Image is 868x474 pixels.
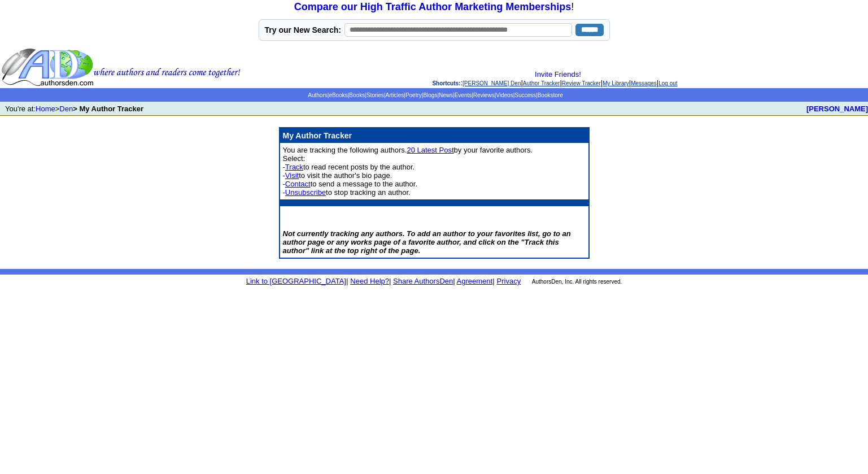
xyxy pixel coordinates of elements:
font: You're at: > [5,105,143,113]
a: Review Tracker [562,80,601,86]
font: Contact [285,180,311,188]
label: Try our New Search: [265,25,341,34]
font: Unsubscribe [285,188,326,197]
img: shim.gif [283,202,284,203]
a: Den [59,105,73,113]
p: My Author Tracker [283,131,586,140]
a: Videos [496,92,513,98]
a: My Library [603,80,629,86]
a: Authors [308,92,327,98]
font: | [453,277,455,285]
a: Books [349,92,365,98]
a: Bookstore [538,92,563,98]
font: | [346,277,348,285]
a: Success [514,92,536,98]
a: Invite Friends! [535,70,581,79]
a: Log out [658,80,677,86]
div: : | | | | | [243,70,867,87]
img: header_logo2.gif [1,47,241,87]
a: Agreement [457,277,493,285]
span: Shortcuts: [432,80,460,86]
a: Events [455,92,472,98]
a: eBooks [329,92,347,98]
a: Home [36,105,55,113]
a: Author Tracker [523,80,560,86]
font: Visit [285,171,299,180]
font: ! [294,1,574,12]
font: | [389,277,391,285]
font: Not currently tracking any authors. To add an author to your favorites list, go to an author page... [283,229,571,255]
a: Compare our High Traffic Author Marketing Memberships [294,1,571,12]
b: > My Author Tracker [73,105,143,113]
font: Track [285,163,303,171]
a: Share AuthorsDen [393,277,453,285]
a: Link to [GEOGRAPHIC_DATA] [246,277,346,285]
a: [PERSON_NAME] [806,105,868,113]
a: News [439,92,453,98]
a: Blogs [423,92,437,98]
a: Stories [367,92,384,98]
font: AuthorsDen, Inc. All rights reserved. [532,279,622,285]
a: [PERSON_NAME] Den [463,80,521,86]
a: Poetry [405,92,422,98]
a: 20 Latest Post [407,146,453,154]
a: Messages [631,80,657,86]
font: | [455,277,495,285]
a: Need Help? [350,277,389,285]
a: Articles [385,92,404,98]
font: You are tracking the following authors. by your favorite authors. Select: - to read recent posts ... [283,146,533,197]
a: Privacy [497,277,521,285]
a: Reviews [473,92,495,98]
